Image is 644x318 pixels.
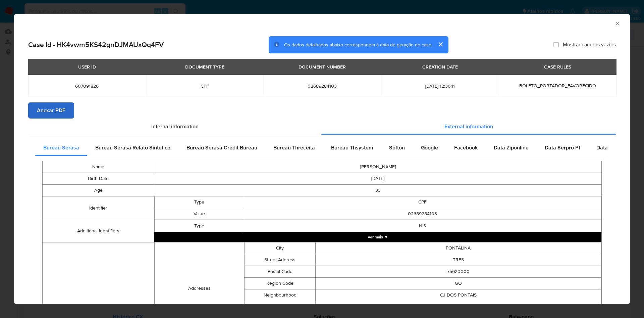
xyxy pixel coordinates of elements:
td: Name [43,161,154,173]
div: closure-recommendation-modal [14,14,630,304]
span: Data Serpro Pf [545,144,580,151]
td: CPF [244,196,601,208]
td: NIS [244,220,601,232]
div: Detailed external info [35,140,609,156]
td: Postal Code [244,266,316,277]
td: PONTALINA [316,242,601,254]
td: Age [43,184,154,196]
td: Number [244,301,316,313]
span: Softon [389,144,405,151]
td: Street Address [244,254,316,266]
span: Anexar PDF [37,103,65,118]
div: DOCUMENT NUMBER [294,61,350,73]
td: [DATE] [154,173,602,184]
div: DOCUMENT TYPE [181,61,228,73]
td: Additional Identifiers [43,220,154,242]
div: Detailed info [28,119,616,135]
span: Bureau Threceita [273,144,315,151]
button: Expand array [154,232,601,242]
td: Birth Date [43,173,154,184]
td: SN [316,301,601,313]
td: City [244,242,316,254]
span: 607091826 [36,83,138,89]
td: [PERSON_NAME] [154,161,602,173]
span: Internal information [151,123,199,130]
td: 33 [154,184,602,196]
span: 02689284103 [272,83,373,89]
span: CPF [154,83,256,89]
span: Facebook [454,144,478,151]
button: Anexar PDF [28,102,74,119]
td: Type [155,196,244,208]
button: cerrar [432,36,448,52]
span: Bureau Serasa Relato Sintetico [95,144,170,151]
span: Google [421,144,438,151]
span: Bureau Thsystem [331,144,373,151]
span: Mostrar campos vazios [563,41,616,48]
td: Region Code [244,277,316,289]
div: CREATION DATE [418,61,462,73]
h2: Case Id - HK4vwm5KS42gnDJMAUxQq4FV [28,40,164,49]
td: Identifier [43,196,154,220]
span: [DATE] 12:36:11 [389,83,491,89]
td: Type [155,220,244,232]
span: Os dados detalhados abaixo correspondem à data de geração do caso. [284,41,432,48]
span: Bureau Serasa [43,144,79,151]
span: Bureau Serasa Credit Bureau [186,144,257,151]
button: Fechar a janela [614,20,620,26]
div: CASE RULES [540,61,575,73]
td: TRES [316,254,601,266]
td: Value [155,208,244,220]
span: Data Ziponline [494,144,529,151]
td: 02689284103 [244,208,601,220]
div: USER ID [74,61,100,73]
span: Data Serpro Pj [596,144,632,151]
td: Neighbourhood [244,289,316,301]
td: 75620000 [316,266,601,277]
span: BOLETO_PORTADOR_FAVORECIDO [519,82,596,89]
td: CJ DOS PONTAIS [316,289,601,301]
span: External information [444,123,493,130]
input: Mostrar campos vazios [553,42,559,47]
td: GO [316,277,601,289]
